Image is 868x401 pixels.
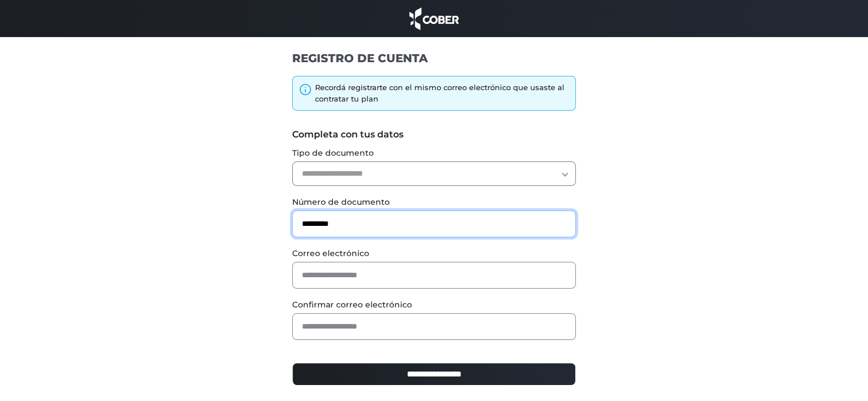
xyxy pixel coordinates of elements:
[292,299,576,311] label: Confirmar correo electrónico
[292,51,576,66] h1: REGISTRO DE CUENTA
[292,147,576,159] label: Tipo de documento
[292,196,576,208] label: Número de documento
[292,248,576,260] label: Correo electrónico
[406,6,462,31] img: cober_marca.png
[292,128,576,141] label: Completa con tus datos
[315,82,570,104] div: Recordá registrarte con el mismo correo electrónico que usaste al contratar tu plan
